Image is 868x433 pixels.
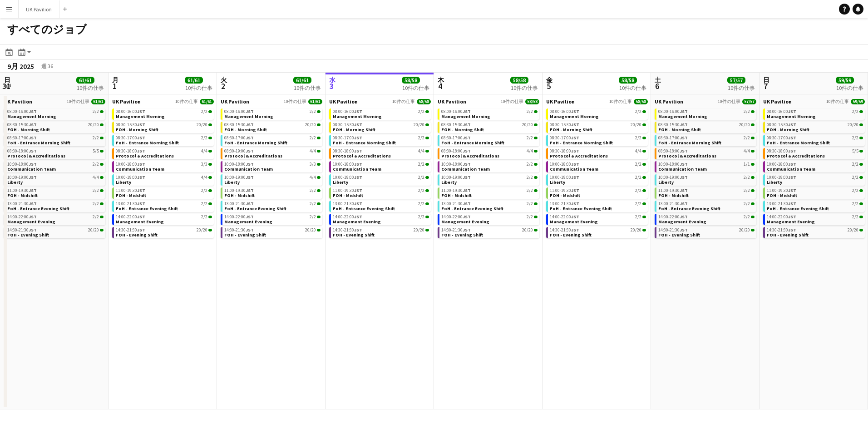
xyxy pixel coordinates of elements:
span: 08:00-16:00 [658,109,688,114]
a: 08:30-15:30JST20/20FOH - Morning Shift [116,122,212,132]
span: 08:30-17:00 [550,136,579,140]
span: 10件の仕事 [826,99,849,104]
span: JST [788,135,796,141]
span: 2/2 [93,162,99,167]
span: 2/2 [418,109,424,114]
span: JST [29,174,37,180]
span: Liberty [116,179,131,185]
span: 2/2 [418,136,424,140]
span: Management Morning [550,113,599,119]
span: 10:00-18:00 [224,162,254,167]
a: UK Pavilion10件の仕事58/58 [546,98,648,105]
span: JST [246,135,254,141]
span: 20/20 [414,123,424,127]
a: 08:30-18:00JST5/5Protocol & Accreditations [7,148,104,158]
span: 2/2 [418,175,424,180]
span: 10件の仕事 [67,99,89,104]
span: Management Morning [767,113,816,119]
span: 08:00-16:00 [767,109,796,114]
span: Communication Team [441,166,490,172]
span: 10:00-19:00 [7,175,37,180]
div: UK Pavilion10件の仕事57/5708:00-16:00JST2/2Management Morning08:30-15:30JST20/20FOH - Morning Shift08... [655,98,756,240]
span: 08:00-16:00 [224,109,254,114]
span: 59/59 [851,99,865,104]
span: JST [29,161,37,167]
span: 61/61 [308,99,322,104]
a: 10:00-19:00JST2/2Liberty [658,174,755,185]
span: 08:30-15:30 [7,123,37,127]
span: FOH - Morning Shift [658,127,701,133]
span: 08:30-18:00 [7,149,37,153]
span: JST [137,135,145,141]
span: 3/3 [201,162,207,167]
span: 2/2 [635,136,641,140]
span: Liberty [224,179,240,185]
span: JST [463,148,471,154]
a: 08:30-15:30JST20/20FOH - Morning Shift [767,122,863,132]
a: 08:30-18:00JST4/4Protocol & Accreditations [116,148,212,158]
span: 2/2 [527,136,533,140]
span: 08:30-18:00 [658,149,688,153]
span: Protocol & Accreditations [224,153,282,159]
span: 10件の仕事 [718,99,740,104]
a: 10:00-18:00JST2/2Communication Team [7,161,104,172]
span: Communication Team [333,166,381,172]
span: 08:30-17:00 [441,136,471,140]
span: 10:00-18:00 [441,162,471,167]
span: 08:30-15:30 [224,123,254,127]
span: JST [680,187,688,193]
span: 20/20 [848,123,858,127]
span: JST [354,161,362,167]
span: JST [354,174,362,180]
span: JST [137,161,145,167]
span: FOH - Morning Shift [333,127,375,133]
a: 10:00-19:00JST2/2Liberty [333,174,429,185]
a: 11:00-19:30JST2/2FOH - Midshift [441,187,538,198]
a: 10:00-18:00JST2/2Communication Team [767,161,863,172]
span: FOH - Morning Shift [224,127,267,133]
div: UK Pavilion10件の仕事58/5808:00-16:00JST2/2Management Morning08:30-15:30JST20/20FOH - Morning Shift08... [329,98,431,240]
span: JST [571,148,579,154]
a: 10:00-19:00JST2/2Liberty [550,174,646,185]
span: FoH - Entrance Morning Shift [7,140,70,146]
a: 08:30-17:00JST2/2FoH - Entrance Morning Shift [767,135,863,145]
span: 10:00-18:00 [767,162,796,167]
a: 08:00-16:00JST2/2Management Morning [767,108,863,119]
div: UK Pavilion10件の仕事61/6108:00-16:00JST2/2Management Morning08:30-15:30JST20/20FOH - Morning Shift08... [221,98,322,240]
span: Liberty [767,179,782,185]
span: Communication Team [116,166,164,172]
a: 08:30-15:30JST20/20FOH - Morning Shift [333,122,429,132]
span: 2/2 [527,109,533,114]
span: FoH - Entrance Morning Shift [224,140,287,146]
span: JST [137,174,145,180]
button: UK Pavilion [19,0,59,18]
a: 11:00-19:30JST2/2FOH - Midshift [116,187,212,198]
span: FoH - Entrance Morning Shift [333,140,396,146]
span: 08:00-16:00 [441,109,471,114]
a: 08:30-17:00JST2/2FoH - Entrance Morning Shift [7,135,104,145]
a: 10:00-18:00JST2/2Communication Team [441,161,538,172]
span: 57/57 [742,99,756,104]
span: JST [246,174,254,180]
span: JST [137,122,145,128]
span: 2/2 [852,136,858,140]
span: JST [788,174,796,180]
span: 08:30-15:30 [116,123,145,127]
span: 10件の仕事 [609,99,632,104]
span: FOH - Morning Shift [7,127,50,133]
a: 08:30-17:00JST2/2FoH - Entrance Morning Shift [550,135,646,145]
span: 2/2 [744,109,750,114]
a: 08:30-17:00JST2/2FoH - Entrance Morning Shift [333,135,429,145]
span: 08:30-15:30 [441,123,471,127]
span: JST [246,161,254,167]
a: UK Pavilion10件の仕事57/57 [655,98,756,105]
span: 2/2 [310,109,316,114]
span: 2/2 [201,109,207,114]
span: 10:00-18:00 [116,162,145,167]
span: Management Morning [441,113,490,119]
span: 58/58 [634,99,648,104]
a: UK Pavilion10件の仕事59/59 [763,98,865,105]
span: JST [788,108,796,114]
span: 08:30-19:00 [224,149,254,153]
span: 10:00-19:00 [224,175,254,180]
